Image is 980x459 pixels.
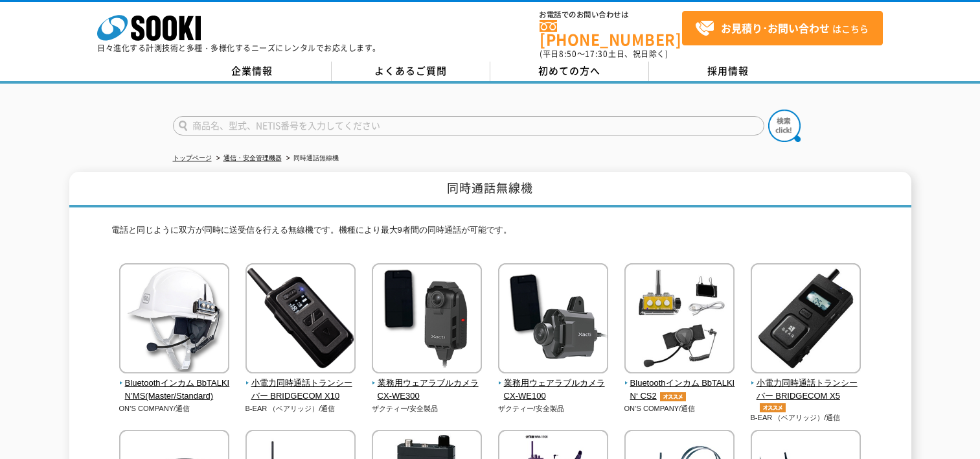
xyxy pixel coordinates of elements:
[119,263,229,377] img: Bluetoothインカム BbTALKIN’MS(Master/Standard)
[119,377,230,404] span: Bluetoothインカム BbTALKIN’MS(Master/Standard)
[721,20,830,36] strong: お見積り･お問い合わせ
[624,364,735,403] a: Bluetoothインカム BbTALKIN‘ CS2オススメ
[649,62,808,81] a: 採用情報
[372,403,483,414] p: ザクティー/安全製品
[372,377,483,404] span: 業務用ウェアラブルカメラ CX-WE300
[657,392,689,401] img: オススメ
[223,154,282,161] a: 通信・安全管理機器
[173,116,764,135] input: 商品名、型式、NETIS番号を入力してください
[751,377,861,413] span: 小電力同時通話トランシーバー BRIDGECOM X5
[372,364,483,403] a: 業務用ウェアラブルカメラ CX-WE300
[173,154,212,161] a: トップページ
[540,20,682,47] a: [PHONE_NUMBER]
[97,44,381,52] p: 日々進化する計測技術と多種・多様化するニーズにレンタルでお応えします。
[372,263,482,377] img: 業務用ウェアラブルカメラ CX-WE300
[540,11,682,19] span: お電話でのお問い合わせは
[332,62,490,81] a: よくあるご質問
[559,48,577,60] span: 8:50
[119,403,230,414] p: ON’S COMPANY/通信
[585,48,608,60] span: 17:30
[540,48,668,60] span: (平日 ～ 土日、祝日除く)
[69,172,911,207] h1: 同時通話無線機
[682,11,883,45] a: お見積り･お問い合わせはこちら
[624,403,735,414] p: ON’S COMPANY/通信
[757,403,789,412] img: オススメ
[498,364,609,403] a: 業務用ウェアラブルカメラ CX-WE100
[490,62,649,81] a: 初めての方へ
[173,62,332,81] a: 企業情報
[245,263,356,377] img: 小電力同時通話トランシーバー BRIDGECOM X10
[695,19,869,38] span: はこちら
[751,364,861,412] a: 小電力同時通話トランシーバー BRIDGECOM X5オススメ
[245,403,356,414] p: B-EAR （ベアリッジ）/通信
[751,412,861,423] p: B-EAR （ベアリッジ）/通信
[768,110,801,142] img: btn_search.png
[538,64,600,78] span: 初めての方へ
[624,377,735,404] span: Bluetoothインカム BbTALKIN‘ CS2
[284,152,339,165] li: 同時通話無線機
[751,263,861,377] img: 小電力同時通話トランシーバー BRIDGECOM X5
[624,263,735,377] img: Bluetoothインカム BbTALKIN‘ CS2
[498,263,608,377] img: 業務用ウェアラブルカメラ CX-WE100
[119,364,230,403] a: Bluetoothインカム BbTALKIN’MS(Master/Standard)
[498,377,609,404] span: 業務用ウェアラブルカメラ CX-WE100
[111,224,869,244] p: 電話と同じように双方が同時に送受信を行える無線機です。機種により最大9者間の同時通話が可能です。
[245,377,356,404] span: 小電力同時通話トランシーバー BRIDGECOM X10
[245,364,356,403] a: 小電力同時通話トランシーバー BRIDGECOM X10
[498,403,609,414] p: ザクティー/安全製品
